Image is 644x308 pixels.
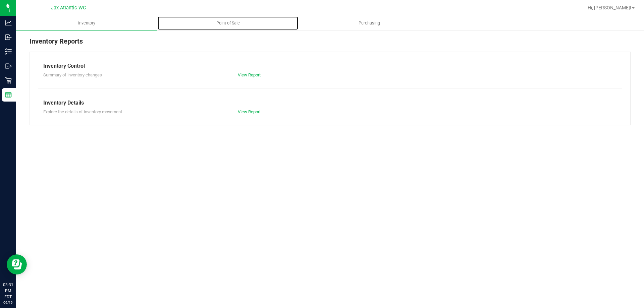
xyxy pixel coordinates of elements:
[43,72,102,77] span: Summary of inventory changes
[5,63,12,69] inline-svg: Outbound
[43,99,617,107] div: Inventory Details
[588,5,631,10] span: Hi, [PERSON_NAME]!
[51,5,86,11] span: Jax Atlantic WC
[5,91,12,98] inline-svg: Reports
[7,254,27,274] iframe: Resource center
[5,48,12,55] inline-svg: Inventory
[299,16,440,30] a: Purchasing
[3,300,13,305] p: 09/19
[238,109,261,114] a: View Report
[16,16,157,30] a: Inventory
[5,19,12,26] inline-svg: Analytics
[350,20,389,26] span: Purchasing
[5,77,12,84] inline-svg: Retail
[43,109,122,114] span: Explore the details of inventory movement
[30,36,631,52] div: Inventory Reports
[5,34,12,41] inline-svg: Inbound
[207,20,249,26] span: Point of Sale
[69,20,104,26] span: Inventory
[157,16,299,30] a: Point of Sale
[3,282,13,300] p: 03:31 PM EDT
[238,72,261,77] a: View Report
[43,62,617,70] div: Inventory Control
